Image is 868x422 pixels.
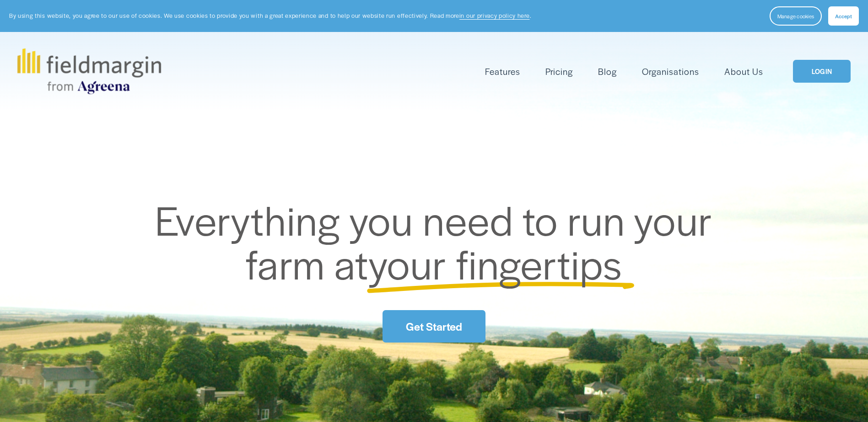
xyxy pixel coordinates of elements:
[793,60,851,83] a: LOGIN
[545,64,573,79] a: Pricing
[9,11,531,20] p: By using this website, you agree to our use of cookies. We use cookies to provide you with a grea...
[828,6,859,26] button: Accept
[598,64,617,79] a: Blog
[383,310,485,343] a: Get Started
[777,12,814,20] span: Manage cookies
[155,190,722,291] span: Everything you need to run your farm at
[724,64,763,79] a: About Us
[770,6,822,26] button: Manage cookies
[368,234,622,291] span: your fingertips
[485,64,520,79] a: folder dropdown
[459,11,530,20] a: in our privacy policy here
[485,65,520,78] span: Features
[17,48,161,94] img: fieldmargin.com
[642,64,699,79] a: Organisations
[835,12,852,20] span: Accept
